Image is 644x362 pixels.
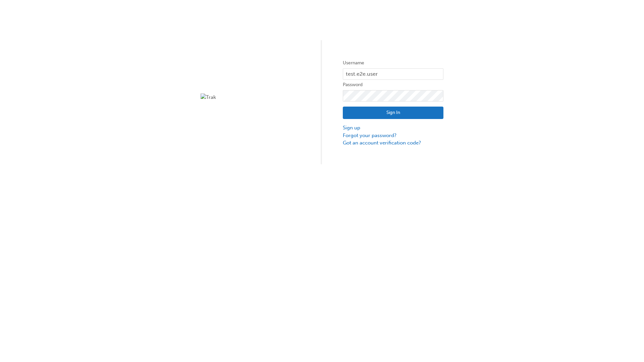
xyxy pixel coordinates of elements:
[343,139,443,147] a: Got an account verification code?
[343,132,443,139] a: Forgot your password?
[343,107,443,119] button: Sign In
[343,68,443,80] input: Username
[343,59,443,67] label: Username
[343,124,443,132] a: Sign up
[201,94,301,101] img: Trak
[343,81,443,89] label: Password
